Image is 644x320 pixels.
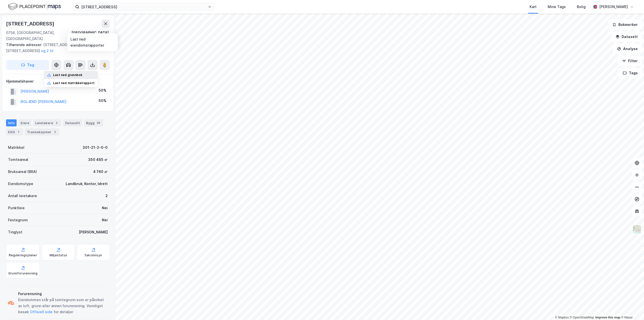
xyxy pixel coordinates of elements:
div: [PERSON_NAME] [599,4,628,10]
div: Kart [530,4,537,10]
div: 28 [96,120,101,125]
button: Bokmerker [608,20,642,30]
div: Forurensning [18,291,108,297]
div: Nei [102,205,108,211]
img: Z [632,225,642,234]
div: Mine Tags [548,4,566,10]
div: Last ned matrikkelrapport [53,81,95,85]
div: [STREET_ADDRESS] [6,20,55,28]
div: Eiendommen står på tomtegrunn som er påvirket av luft, grunn eller annen forurensning. Vennligst ... [18,297,108,315]
span: Tilhørende adresser: [6,43,43,47]
img: logo.f888ab2527a4732fd821a326f86c7f29.svg [8,2,61,11]
div: [STREET_ADDRESS], [STREET_ADDRESS] [6,42,106,54]
a: Mapbox [555,316,569,319]
button: Analyse [613,44,642,54]
div: Kontrollprogram for chat [619,296,644,320]
div: 2 [105,193,108,199]
div: Tinglyst [8,229,22,235]
div: Last ned grunnbok [53,73,82,77]
div: 4 740 ㎡ [93,169,108,175]
button: Datasett [611,32,642,42]
div: Hjemmelshaver [6,78,109,84]
div: Info [6,119,17,126]
input: Søk på adresse, matrikkel, gårdeiere, leietakere eller personer [79,3,208,11]
div: Bygg [84,119,103,126]
div: Miljøstatus [50,253,67,257]
div: Saksinnsyn [85,253,102,257]
div: Grunnforurensning [8,271,37,275]
div: Matrikkel [8,145,24,151]
div: Eiere [19,119,31,126]
div: 1 [16,129,21,134]
div: Punktleie [8,205,25,211]
div: ESG [6,128,23,135]
div: Festegrunn [8,217,28,223]
div: Reguleringsplaner [9,253,37,257]
div: 0758, [GEOGRAPHIC_DATA], [GEOGRAPHIC_DATA] [6,30,71,42]
a: OpenStreetMap [570,316,594,319]
div: Nei [102,217,108,223]
div: Leietakere [33,119,61,126]
button: Tags [619,68,642,78]
button: Filter [618,56,642,66]
div: 50% [99,98,106,104]
div: Landbruk, Kontor, Idrett [66,181,108,187]
div: [GEOGRAPHIC_DATA], 21/2 [71,30,110,42]
div: [PERSON_NAME] [79,229,108,235]
div: Bolig [577,4,586,10]
button: Tag [6,60,49,70]
iframe: Chat Widget [619,296,644,320]
div: Transaksjoner [25,128,59,135]
div: 2 [54,120,59,125]
div: Antall leietakere [8,193,37,199]
a: Improve this map [595,316,620,319]
div: Bruksareal (BRA) [8,169,37,175]
div: 50% [99,87,106,93]
div: Datasett [63,119,82,126]
div: Eiendomstype [8,181,33,187]
div: Tomteareal [8,157,28,163]
div: 2 [52,129,57,134]
div: 301-21-2-0-0 [83,145,108,151]
div: 350 485 ㎡ [88,157,108,163]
